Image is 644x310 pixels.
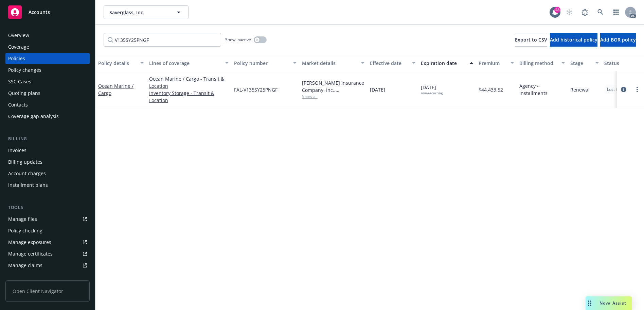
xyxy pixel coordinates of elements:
[554,7,560,13] div: 23
[8,248,53,259] div: Manage certificates
[515,36,547,43] span: Export to CSV
[8,180,48,191] div: Installment plans
[5,135,90,142] div: Billing
[5,30,90,41] a: Overview
[418,55,476,71] button: Expiration date
[98,83,133,96] a: Ocean Marine / Cargo
[633,85,641,94] a: more
[519,82,565,97] span: Agency - Installments
[146,55,231,71] button: Lines of coverage
[600,36,636,43] span: Add BOR policy
[149,60,221,67] div: Lines of coverage
[421,84,443,95] span: [DATE]
[8,225,42,236] div: Policy checking
[479,86,503,93] span: $44,433.52
[302,94,364,99] span: Show all
[95,55,146,71] button: Policy details
[5,76,90,87] a: SSC Cases
[562,5,576,19] a: Start snowing
[8,42,29,52] div: Coverage
[5,88,90,99] a: Quoting plans
[8,65,41,76] div: Policy changes
[586,296,632,310] button: Nova Assist
[8,30,29,41] div: Overview
[370,86,385,93] span: [DATE]
[479,60,506,67] div: Premium
[620,85,628,94] a: circleInformation
[476,55,517,71] button: Premium
[515,33,547,47] button: Export to CSV
[5,65,90,76] a: Policy changes
[234,86,278,93] span: FAL-V135SY25PNGF
[149,89,229,104] a: Inventory Storage - Transit & Location
[231,55,299,71] button: Policy number
[8,260,42,271] div: Manage claims
[367,55,418,71] button: Effective date
[299,55,367,71] button: Market details
[5,280,90,302] span: Open Client Navigator
[5,214,90,225] a: Manage files
[421,91,443,95] div: non-recurring
[5,260,90,271] a: Manage claims
[370,60,408,67] div: Effective date
[5,180,90,191] a: Installment plans
[600,300,626,306] span: Nova Assist
[29,10,50,15] span: Accounts
[8,237,51,248] div: Manage exposures
[98,60,136,67] div: Policy details
[149,75,229,89] a: Ocean Marine / Cargo - Transit & Location
[550,36,597,43] span: Add historical policy
[517,55,568,71] button: Billing method
[5,204,90,211] div: Tools
[568,55,602,71] button: Stage
[8,168,46,179] div: Account charges
[607,86,624,93] span: Lost BOR
[302,60,357,67] div: Market details
[225,37,251,43] span: Show inactive
[5,42,90,52] a: Coverage
[109,9,168,16] span: Saverglass, Inc.
[5,272,90,282] a: Manage BORs
[594,5,607,19] a: Search
[519,60,557,67] div: Billing method
[5,111,90,122] a: Coverage gap analysis
[550,33,597,47] button: Add historical policy
[421,60,466,67] div: Expiration date
[8,272,40,282] div: Manage BORs
[8,157,42,167] div: Billing updates
[570,86,590,93] span: Renewal
[8,214,37,225] div: Manage files
[104,33,221,47] input: Filter by keyword...
[5,225,90,236] a: Policy checking
[5,157,90,167] a: Billing updates
[5,168,90,179] a: Account charges
[578,5,592,19] a: Report a Bug
[5,237,90,248] a: Manage exposures
[609,5,623,19] a: Switch app
[570,60,591,67] div: Stage
[8,99,28,110] div: Contacts
[586,296,594,310] div: Drag to move
[5,99,90,110] a: Contacts
[8,145,26,156] div: Invoices
[8,88,40,99] div: Quoting plans
[302,79,364,94] div: [PERSON_NAME] Insurance Company, Inc., [PERSON_NAME] Group, [PERSON_NAME] Cargo
[8,76,31,87] div: SSC Cases
[600,33,636,47] button: Add BOR policy
[5,248,90,259] a: Manage certificates
[234,60,289,67] div: Policy number
[8,53,25,64] div: Policies
[104,5,189,19] button: Saverglass, Inc.
[5,53,90,64] a: Policies
[5,3,90,22] a: Accounts
[8,111,59,122] div: Coverage gap analysis
[5,145,90,156] a: Invoices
